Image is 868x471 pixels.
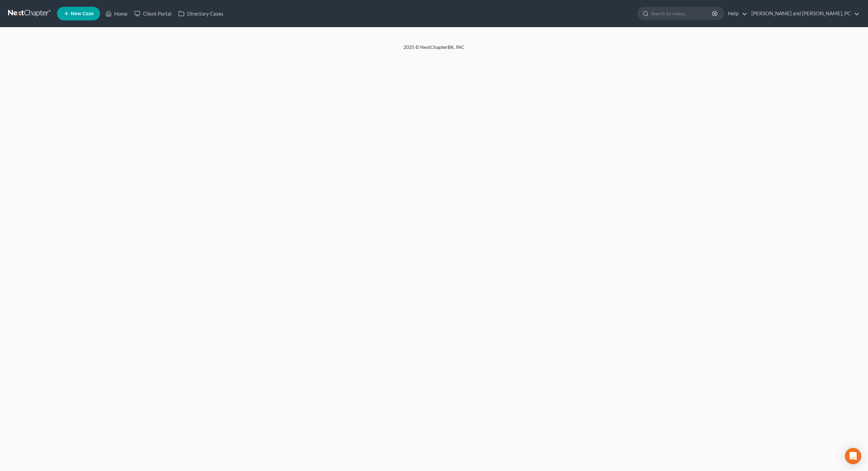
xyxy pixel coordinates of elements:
div: Open Intercom Messenger [845,448,861,464]
a: Client Portal [131,7,175,20]
a: Directory Cases [175,7,227,20]
a: Home [102,7,131,20]
a: [PERSON_NAME] and [PERSON_NAME], PC [748,7,860,20]
input: Search by name... [651,7,713,20]
span: New Case [71,11,94,16]
a: Help [725,7,747,20]
div: 2025 © NextChapterBK, INC [241,44,627,56]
